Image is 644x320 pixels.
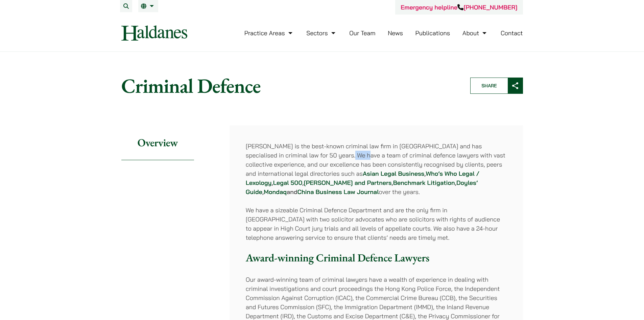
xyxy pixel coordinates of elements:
strong: , [271,179,273,187]
strong: , [262,188,264,196]
a: Emergency helpline[PHONE_NUMBER] [401,3,517,11]
h2: Overview [121,125,194,160]
strong: , [424,170,426,177]
a: Contact [501,29,523,37]
span: Share [471,78,508,93]
strong: , , [391,179,456,187]
strong: , [302,179,304,187]
a: About [462,29,488,37]
a: Publications [415,29,450,37]
a: Our Team [349,29,375,37]
a: EN [141,3,156,9]
a: Mondaq [264,188,287,196]
a: [PERSON_NAME] and Partners [304,179,392,187]
p: [PERSON_NAME] is the best-known criminal law firm in [GEOGRAPHIC_DATA] and has specialised in cri... [246,142,507,196]
a: News [388,29,403,37]
img: Logo of Haldanes [121,25,187,41]
h1: Criminal Defence [121,73,459,98]
a: Doyles’ Guide [246,179,478,196]
strong: and [287,188,297,196]
button: Share [470,78,523,94]
a: Who’s Who Legal / Lexology [246,170,480,187]
a: Benchmark Litigation [393,179,455,187]
a: Legal 500 [273,179,302,187]
a: China Business Law Journal [297,188,379,196]
a: Sectors [306,29,337,37]
a: Practice Areas [244,29,294,37]
a: Asian Legal Business [363,170,424,177]
p: We have a sizeable Criminal Defence Department and are the only firm in [GEOGRAPHIC_DATA] with tw... [246,206,507,242]
h3: Award-winning Criminal Defence Lawyers [246,251,507,264]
